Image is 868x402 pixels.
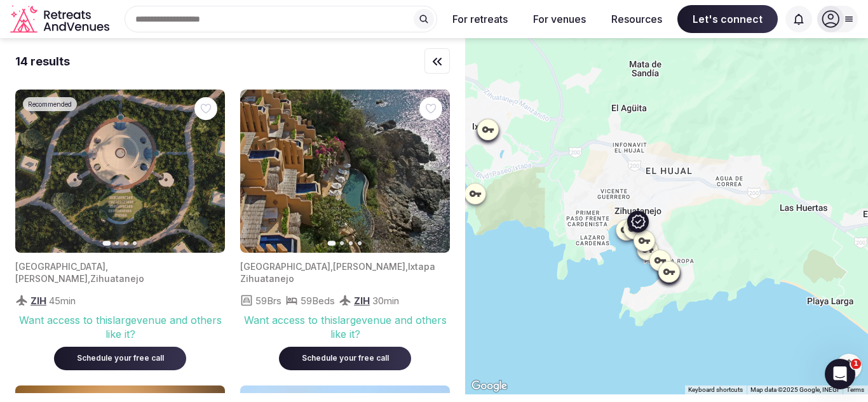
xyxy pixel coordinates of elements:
span: ZIH [354,295,370,307]
a: Visit the homepage [10,5,112,34]
button: Go to slide 1 [328,241,336,246]
button: Resources [601,5,672,33]
span: [PERSON_NAME] [15,273,88,284]
img: Google [468,378,510,394]
span: 1 [851,359,861,369]
a: Terms (opens in new tab) [846,386,864,393]
svg: Retreats and Venues company logo [10,5,112,34]
img: Featured image for venue [240,90,450,253]
span: Ixtapa Zihuatanejo [240,261,435,285]
span: 30 min [372,294,399,307]
span: [GEOGRAPHIC_DATA] [15,261,105,272]
div: Recommended [23,97,77,111]
span: , [405,261,408,272]
span: , [88,273,90,284]
iframe: Intercom live chat [825,359,855,389]
button: Keyboard shortcuts [688,385,743,394]
span: Let's connect [677,5,778,33]
button: Go to slide 4 [358,241,362,245]
img: Featured image for venue [15,90,225,253]
a: Schedule your free call [279,351,411,363]
div: Want access to this large venue and others like it? [15,313,225,342]
span: 59 Brs [255,294,281,307]
span: [GEOGRAPHIC_DATA] [240,261,330,272]
span: ZIH [31,295,46,307]
span: 45 min [49,294,76,307]
span: Zihuatanejo [90,273,144,284]
span: , [330,261,333,272]
button: For venues [523,5,596,33]
a: Open this area in Google Maps (opens a new window) [468,378,510,394]
div: 14 results [15,53,70,69]
div: Want access to this large venue and others like it? [240,313,450,342]
span: 59 Beds [301,294,335,307]
button: Go to slide 3 [124,241,128,245]
span: [PERSON_NAME] [333,261,405,272]
button: Go to slide 4 [133,241,137,245]
button: Map camera controls [836,354,862,379]
span: Recommended [28,100,72,109]
div: Schedule your free call [294,353,396,364]
span: , [105,261,108,272]
button: For retreats [442,5,518,33]
div: Schedule your free call [69,353,171,364]
button: Go to slide 1 [103,241,111,246]
button: Go to slide 2 [115,241,119,245]
a: Schedule your free call [54,351,186,363]
button: Go to slide 3 [349,241,353,245]
span: Map data ©2025 Google, INEGI [750,386,839,393]
button: Go to slide 2 [340,241,344,245]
